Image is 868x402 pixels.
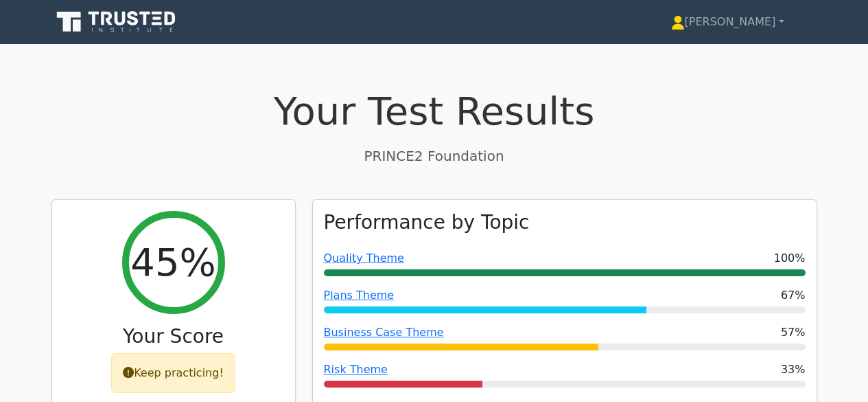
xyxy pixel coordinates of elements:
span: 33% [781,361,806,378]
span: 57% [781,324,806,341]
p: PRINCE2 Foundation [51,146,817,166]
a: Business Case Theme [324,326,444,339]
div: Keep practicing! [111,353,235,393]
span: 67% [781,287,806,304]
h3: Performance by Topic [324,211,530,234]
a: Risk Theme [324,363,388,376]
h2: 45% [130,239,215,285]
a: Plans Theme [324,289,395,302]
a: [PERSON_NAME] [638,8,817,36]
h3: Your Score [63,325,284,348]
span: 100% [774,250,806,267]
h1: Your Test Results [51,88,817,134]
a: Quality Theme [324,252,404,265]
